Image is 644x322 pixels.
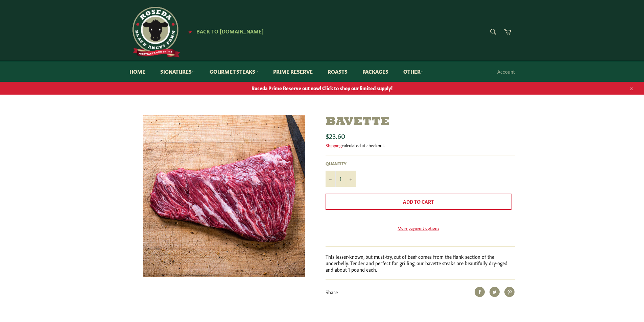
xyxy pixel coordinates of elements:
span: Back to [DOMAIN_NAME] [196,27,264,34]
h1: Bavette [326,115,515,129]
button: Add to Cart [326,194,511,210]
a: Gourmet Steaks [203,61,265,82]
a: ★ Back to [DOMAIN_NAME] [185,29,264,34]
a: Account [494,61,518,81]
span: Add to Cart [403,198,434,205]
a: Shipping [326,142,342,148]
span: $23.60 [326,131,345,140]
a: More payment options [326,225,511,231]
a: Home [123,61,152,82]
a: Prime Reserve [266,61,319,82]
a: Roasts [321,61,354,82]
span: Share [326,289,338,295]
a: Signatures [153,61,201,82]
img: Bavette [143,115,305,277]
a: Other [397,61,430,82]
img: Roseda Beef [129,7,180,57]
p: This lesser-known, but must-try, cut of beef comes from the flank section of the underbelly. Tend... [326,253,515,273]
span: ★ [188,29,192,34]
button: Reduce item quantity by one [326,171,336,187]
button: Increase item quantity by one [346,171,356,187]
label: Quantity [326,160,356,166]
div: calculated at checkout. [326,142,515,148]
a: Packages [356,61,395,82]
